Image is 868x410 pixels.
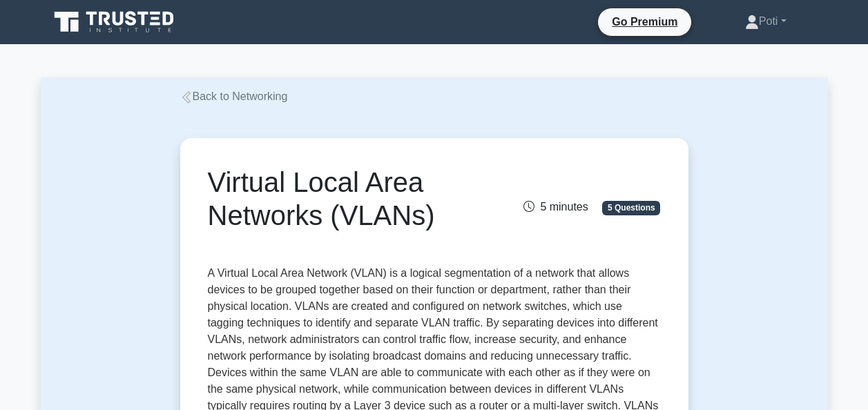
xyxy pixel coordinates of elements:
span: 5 minutes [523,201,588,213]
span: 5 Questions [602,201,660,215]
a: Back to Networking [180,90,288,102]
a: Go Premium [604,13,686,30]
a: Poti [712,8,820,35]
h1: Virtual Local Area Networks (VLANs) [208,166,504,232]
